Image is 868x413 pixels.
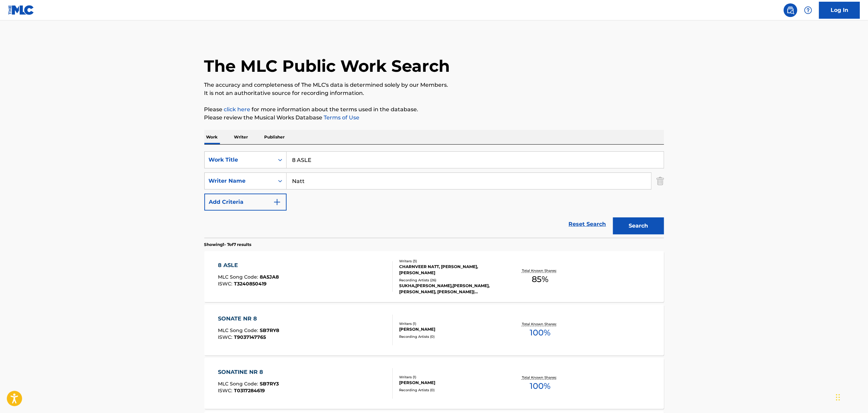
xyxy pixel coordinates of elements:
[204,81,664,89] p: The accuracy and completeness of The MLC's data is determined solely by our Members.
[323,114,360,121] a: Terms of Use
[204,114,664,122] p: Please review the Musical Works Database
[530,380,550,392] span: 100 %
[530,327,550,339] span: 100 %
[260,381,279,387] span: SB7RY3
[522,268,558,273] p: Total Known Shares:
[834,380,868,413] iframe: Chat Widget
[399,326,502,332] div: [PERSON_NAME]
[209,156,270,164] div: Work Title
[613,217,664,234] button: Search
[260,327,279,333] span: SB7RY8
[218,274,260,280] span: MLC Song Code :
[204,105,664,114] p: Please for more information about the terms used in the database.
[399,283,502,295] div: SUKHA,[PERSON_NAME],[PERSON_NAME],[PERSON_NAME], [PERSON_NAME]|[PERSON_NAME]|SUKHA, SUKHA, [PERSO...
[819,2,860,19] a: Log In
[522,375,558,380] p: Total Known Shares:
[204,130,220,144] p: Work
[565,217,610,232] a: Reset Search
[399,380,502,386] div: [PERSON_NAME]
[204,242,252,248] p: Showing 1 - 7 of 7 results
[273,198,281,206] img: 9d2ae6d4665cec9f34b9.svg
[204,194,287,211] button: Add Criteria
[399,334,502,339] div: Recording Artists ( 0 )
[204,304,664,356] a: SONATE NR 8MLC Song Code:SB7RY8ISWC:T9037147765Writers (1)[PERSON_NAME]Recording Artists (0)Total...
[522,321,558,327] p: Total Known Shares:
[232,130,250,144] p: Writer
[209,177,270,185] div: Writer Name
[218,334,234,340] span: ISWC :
[260,274,279,280] span: 8A5JA8
[218,368,279,376] div: SONATINE NR 8
[218,381,260,387] span: MLC Song Code :
[218,261,279,269] div: 8 ASLE
[399,278,502,283] div: Recording Artists ( 26 )
[399,259,502,264] div: Writers ( 3 )
[657,172,664,189] img: Delete Criterion
[204,358,664,409] a: SONATINE NR 8MLC Song Code:SB7RY3ISWC:T0317284619Writers (1)[PERSON_NAME]Recording Artists (0)Tot...
[218,315,279,323] div: SONATE NR 8
[8,5,34,15] img: MLC Logo
[786,6,795,14] img: search
[234,334,266,340] span: T9037147765
[234,281,267,287] span: T3240850419
[262,130,287,144] p: Publisher
[804,6,812,14] img: help
[784,3,797,17] a: Public Search
[218,327,260,333] span: MLC Song Code :
[399,321,502,326] div: Writers ( 1 )
[204,56,450,76] h1: The MLC Public Work Search
[234,387,265,394] span: T0317284619
[204,151,664,238] form: Search Form
[204,251,664,302] a: 8 ASLEMLC Song Code:8A5JA8ISWC:T3240850419Writers (3)CHARNVEER NATT, [PERSON_NAME], [PERSON_NAME]...
[204,89,664,97] p: It is not an authoritative source for recording information.
[399,387,502,393] div: Recording Artists ( 0 )
[399,375,502,380] div: Writers ( 1 )
[836,387,840,408] div: Drag
[399,264,502,276] div: CHARNVEER NATT, [PERSON_NAME], [PERSON_NAME]
[218,281,234,287] span: ISWC :
[801,3,815,17] div: Help
[224,106,251,113] a: click here
[532,273,548,285] span: 85 %
[218,387,234,394] span: ISWC :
